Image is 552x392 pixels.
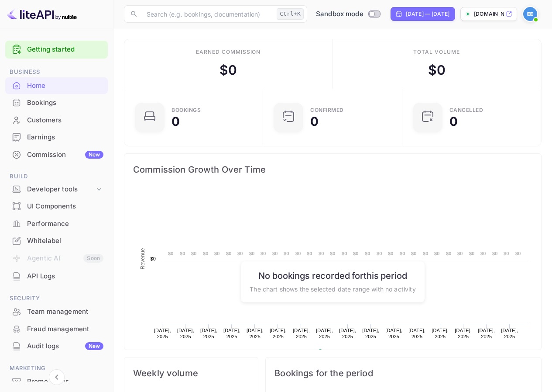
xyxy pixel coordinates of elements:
div: CommissionNew [5,146,108,163]
div: Ctrl+K [277,8,304,20]
a: Promo codes [5,373,108,389]
div: Customers [5,112,108,129]
div: Team management [5,303,108,320]
div: Audit logs [27,341,103,351]
text: $0 [365,251,370,256]
text: Revenue [140,248,146,269]
text: $0 [330,251,336,256]
div: Promo codes [27,377,103,387]
text: [DATE], 2025 [455,328,472,339]
div: New [85,342,103,350]
text: $0 [492,251,498,256]
text: $0 [319,251,324,256]
text: [DATE], 2025 [316,328,333,339]
div: Earned commission [196,48,261,56]
div: UI Components [5,198,108,215]
text: $0 [150,256,156,261]
a: Whitelabel [5,232,108,249]
p: The chart shows the selected date range with no activity [250,284,415,293]
img: Em Em [523,7,537,21]
text: $0 [261,251,266,256]
div: Team management [27,307,103,317]
a: Performance [5,215,108,232]
div: 0 [171,115,180,128]
div: Developer tools [5,182,108,197]
text: $0 [515,251,521,256]
text: [DATE], 2025 [270,328,287,339]
text: [DATE], 2025 [408,328,425,339]
div: Whitelabel [27,236,103,246]
span: Commission Growth Over Time [133,163,532,177]
div: Performance [5,215,108,232]
text: $0 [377,251,382,256]
span: Business [5,67,108,77]
text: $0 [272,251,278,256]
text: $0 [411,251,417,256]
text: Revenue [326,349,348,355]
div: 0 [449,115,458,128]
div: [DATE] — [DATE] [406,10,449,18]
div: Home [5,77,108,94]
div: Bookings [5,94,108,111]
text: [DATE], 2025 [200,328,217,339]
text: $0 [400,251,405,256]
text: [DATE], 2025 [362,328,379,339]
text: $0 [214,251,220,256]
text: [DATE], 2025 [501,328,518,339]
span: Build [5,172,108,181]
text: [DATE], 2025 [293,328,310,339]
text: $0 [237,251,243,256]
div: Bookings [27,98,103,108]
div: Customers [27,115,103,125]
text: $0 [434,251,440,256]
a: Getting started [27,45,103,55]
text: $0 [284,251,289,256]
div: Audit logsNew [5,338,108,355]
span: Sandbox mode [316,9,363,19]
text: [DATE], 2025 [385,328,402,339]
text: $0 [353,251,359,256]
a: API Logs [5,268,108,284]
div: API Logs [5,268,108,285]
div: Getting started [5,41,108,59]
text: $0 [191,251,197,256]
p: [DOMAIN_NAME] [474,10,504,18]
span: Bookings for the period [274,366,532,380]
text: $0 [446,251,452,256]
a: Home [5,77,108,94]
input: Search (e.g. bookings, documentation) [141,5,273,23]
text: $0 [504,251,509,256]
div: API Logs [27,271,103,281]
div: 0 [310,115,319,128]
div: Home [27,81,103,91]
text: $0 [180,251,185,256]
a: Earnings [5,129,108,145]
text: $0 [295,251,301,256]
img: LiteAPI logo [7,7,77,21]
span: Security [5,294,108,303]
div: $ 0 [219,60,237,80]
text: [DATE], 2025 [339,328,356,339]
div: Earnings [5,129,108,146]
a: UI Components [5,198,108,214]
div: Fraud management [27,324,103,334]
text: [DATE], 2025 [177,328,194,339]
a: Fraud management [5,321,108,337]
a: Team management [5,303,108,319]
div: Whitelabel [5,232,108,250]
div: CANCELLED [449,108,483,113]
div: Switch to Production mode [312,9,384,19]
text: [DATE], 2025 [223,328,240,339]
div: Performance [27,219,103,229]
text: [DATE], 2025 [478,328,495,339]
a: Bookings [5,94,108,111]
div: Confirmed [310,108,344,113]
div: Developer tools [27,184,95,194]
div: Total volume [413,48,460,56]
text: [DATE], 2025 [247,328,264,339]
text: $0 [342,251,347,256]
span: Weekly volume [133,366,249,380]
text: [DATE], 2025 [154,328,171,339]
text: $0 [249,251,255,256]
text: $0 [388,251,394,256]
